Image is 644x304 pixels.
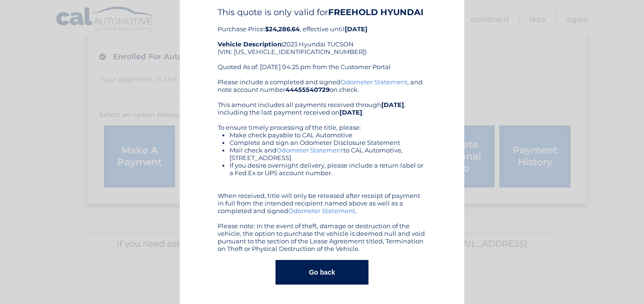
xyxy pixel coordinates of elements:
strong: Vehicle Description: [218,40,283,48]
div: Please include a completed and signed , and note account number on check. This amount includes al... [218,78,426,252]
b: 44455540729 [285,86,330,93]
div: Purchase Price: , effective until 2023 Hyundai TUCSON (VIN: [US_VEHICLE_IDENTIFICATION_NUMBER]) Q... [218,7,426,78]
h4: This quote is only valid for [218,7,426,18]
li: If you desire overnight delivery, please include a return label or a Fed Ex or UPS account number. [230,161,426,177]
b: FREEHOLD HYUNDAI [328,7,423,18]
li: Mail check and to CAL Automotive, [STREET_ADDRESS] [230,146,426,161]
li: Make check payable to CAL Automotive [230,131,426,139]
a: Odometer Statement [276,146,343,154]
li: Complete and sign an Odometer Disclosure Statement [230,139,426,146]
b: [DATE] [345,25,368,33]
button: Go back [276,260,368,285]
a: Odometer Statement [340,78,407,86]
b: [DATE] [340,108,362,116]
b: [DATE] [381,101,404,108]
b: $24,286.64 [265,25,300,33]
a: Odometer Statement [288,207,355,215]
